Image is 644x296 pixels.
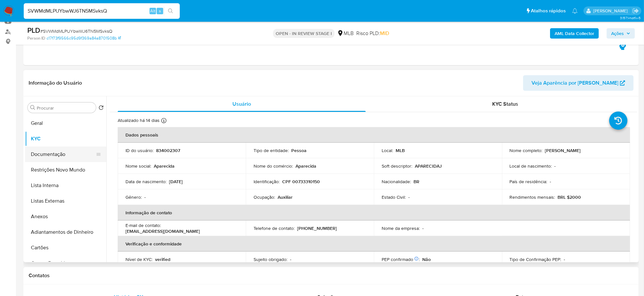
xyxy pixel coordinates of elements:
span: KYC Status [493,100,519,108]
button: Adiantamentos de Dinheiro [25,224,106,240]
b: PLD [27,25,40,35]
span: MID [380,30,389,37]
p: CPF 00733310150 [282,179,320,184]
p: - [144,194,146,200]
h1: Informação do Usuário [29,80,82,86]
span: # SVWMdMLPUYbwWJ6TN5MSvksQ [40,28,112,34]
p: Gênero : [125,194,142,200]
p: - [290,256,291,262]
p: Nome do comércio : [254,163,293,169]
button: Restrições Novo Mundo [25,162,106,178]
button: Cartões [25,240,106,255]
p: [DATE] [169,179,183,184]
button: Listas Externas [25,193,106,209]
p: Tipo de Confirmação PEP : [510,256,561,262]
a: Sair [632,7,639,14]
button: search-icon [164,6,177,16]
p: Local : [382,148,393,153]
p: Nome completo : [510,148,543,153]
p: Nacionalidade : [382,179,411,184]
span: Ações [611,28,624,39]
p: - [564,256,565,262]
p: Data de nascimento : [125,179,166,184]
button: Lista Interna [25,178,106,193]
p: Não [422,256,431,262]
p: País de residência : [510,179,547,184]
p: Aparecida [296,163,316,169]
input: Pesquise usuários ou casos... [24,7,180,15]
button: Anexos [25,209,106,224]
a: Notificações [572,8,578,14]
button: Retornar ao pedido padrão [99,105,104,112]
p: [PHONE_NUMBER] [297,225,337,231]
p: lucas.portella@mercadolivre.com [593,8,630,14]
p: BR [414,179,419,184]
div: MLB [337,30,354,37]
p: E-mail de contato : [125,222,161,228]
p: Telefone de contato : [254,225,295,231]
button: Ações [607,28,635,39]
input: Procurar [37,105,93,111]
button: AML Data Collector [550,28,599,39]
span: Alt [150,8,155,14]
th: Dados pessoais [118,127,630,143]
p: - [550,179,551,184]
th: Informação de contato [118,205,630,220]
p: PEP confirmado : [382,256,420,262]
span: Atalhos rápidos [531,7,566,14]
p: BRL $2000 [558,194,581,200]
b: Person ID [27,35,45,41]
button: Procurar [30,105,35,110]
p: Identificação : [254,179,280,184]
span: s [159,8,161,14]
p: Nome da empresa : [382,225,420,231]
p: Auxiliar [278,194,293,200]
p: APARECIDAJ [415,163,442,169]
p: - [422,225,424,231]
p: Nível de KYC : [125,256,152,262]
button: Veja Aparência por [PERSON_NAME] [523,75,634,91]
button: Contas Bancárias [25,255,106,271]
h1: Contatos [29,272,634,279]
p: Rendimentos mensais : [510,194,555,200]
p: Estado Civil : [382,194,406,200]
p: verified [155,256,170,262]
p: Pessoa [291,148,307,153]
p: Local de nascimento : [510,163,552,169]
p: OPEN - IN REVIEW STAGE I [273,29,335,38]
p: ID do usuário : [125,148,153,153]
p: MLB [396,148,405,153]
p: 834002307 [156,148,180,153]
p: Nome social : [125,163,151,169]
p: Soft descriptor : [382,163,412,169]
p: [EMAIL_ADDRESS][DOMAIN_NAME] [125,228,200,234]
b: AML Data Collector [555,28,594,39]
p: [PERSON_NAME] [545,148,581,153]
p: Tipo de entidade : [254,148,289,153]
p: - [408,194,410,200]
a: c17f73f9566c95d9f369a84a8701508b [46,35,121,41]
button: KYC [25,131,106,147]
span: Veja Aparência por [PERSON_NAME] [532,75,618,91]
span: Risco PLD: [356,30,389,37]
span: Usuário [232,100,251,108]
p: - [555,163,556,169]
p: Atualizado há 14 dias [118,117,160,124]
p: Aparecida [154,163,175,169]
span: 3.157.1-hotfix-5 [620,15,641,20]
p: Sujeito obrigado : [254,256,287,262]
th: Verificação e conformidade [118,236,630,252]
button: Geral [25,115,106,131]
button: Documentação [25,147,101,162]
p: Ocupação : [254,194,275,200]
